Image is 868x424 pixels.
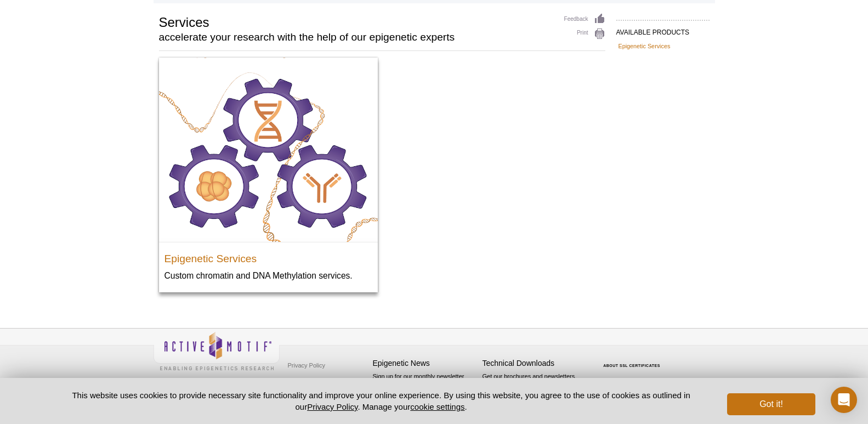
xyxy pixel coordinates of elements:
[616,20,710,39] h2: AVAILABLE PRODUCTS
[564,28,605,40] a: Print
[619,41,671,51] a: Epigenetic Services
[159,58,378,292] a: Active Motif End-to-end Epigenetic Services Epigenetic Services Custom chromatin and DNA Methylat...
[53,389,710,412] p: This website uses cookies to provide necessary site functionality and improve your online experie...
[410,402,464,411] button: cookie settings
[483,372,587,400] p: Get our brochures and newsletters, or request them by mail.
[592,348,674,372] table: Click to Verify - This site chose Symantec SSL for secure e-commerce and confidential communicati...
[159,32,553,42] h2: accelerate your research with the help of our epigenetic experts
[164,270,372,281] p: Custom chromatin and DNA Methylation services.
[831,387,857,413] div: Open Intercom Messenger
[373,372,477,409] p: Sign up for our monthly newsletter highlighting recent publications in the field of epigenetics.
[307,402,358,411] a: Privacy Policy
[159,58,378,242] img: Active Motif End-to-end Epigenetic Services
[285,357,328,374] a: Privacy Policy
[373,359,477,368] h4: Epigenetic News
[603,364,660,368] a: ABOUT SSL CERTIFICATES
[727,393,815,415] button: Got it!
[159,13,553,30] h1: Services
[285,374,343,390] a: Terms & Conditions
[154,329,280,373] img: Active Motif,
[564,13,605,25] a: Feedback
[164,248,372,264] h3: Epigenetic Services
[483,359,587,368] h4: Technical Downloads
